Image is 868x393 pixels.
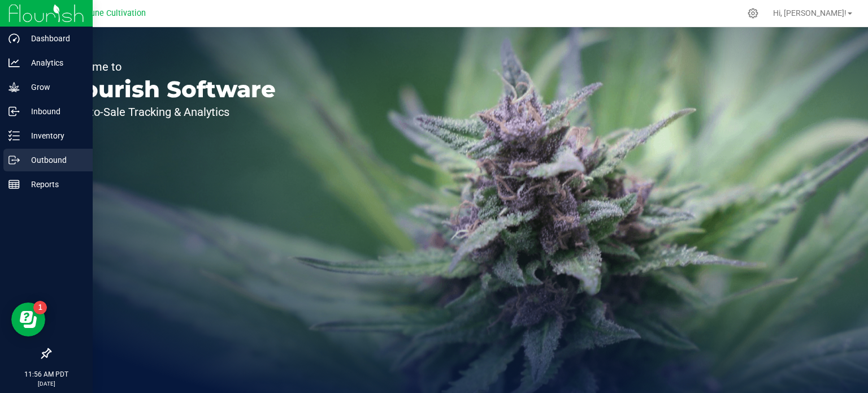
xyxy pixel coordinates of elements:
[85,8,146,18] span: Dune Cultivation
[20,80,88,94] p: Grow
[20,56,88,70] p: Analytics
[20,129,88,142] p: Inventory
[5,369,88,379] p: 11:56 AM PDT
[20,153,88,167] p: Outbound
[20,105,88,118] p: Inbound
[33,301,47,314] iframe: Resource center unread badge
[8,81,20,93] inline-svg: Grow
[773,8,847,18] span: Hi, [PERSON_NAME]!
[61,106,276,118] p: Seed-to-Sale Tracking & Analytics
[61,78,276,101] p: Flourish Software
[8,179,20,190] inline-svg: Reports
[8,154,20,166] inline-svg: Outbound
[8,33,20,44] inline-svg: Dashboard
[61,61,276,72] p: Welcome to
[746,8,760,19] div: Manage settings
[8,57,20,68] inline-svg: Analytics
[11,303,45,336] iframe: Resource center
[20,32,88,45] p: Dashboard
[20,178,88,191] p: Reports
[8,130,20,141] inline-svg: Inventory
[5,379,88,388] p: [DATE]
[8,106,20,117] inline-svg: Inbound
